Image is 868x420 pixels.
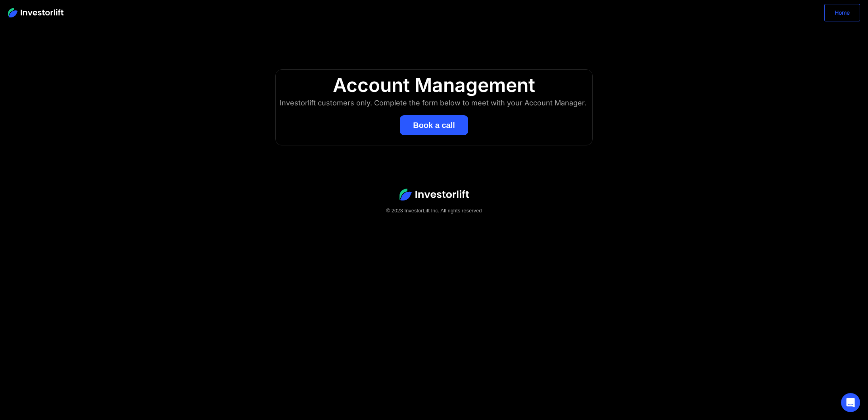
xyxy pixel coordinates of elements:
div: © 2023 InvestorLift Inc. All rights reserved [16,207,852,215]
a: Home [824,4,860,21]
div: Open Intercom Messenger [841,393,860,412]
div: Account Management [284,74,584,97]
button: Book a call [400,115,468,135]
div: Investorlift customers only. Complete the form below to meet with your Account Manager. [280,97,588,109]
